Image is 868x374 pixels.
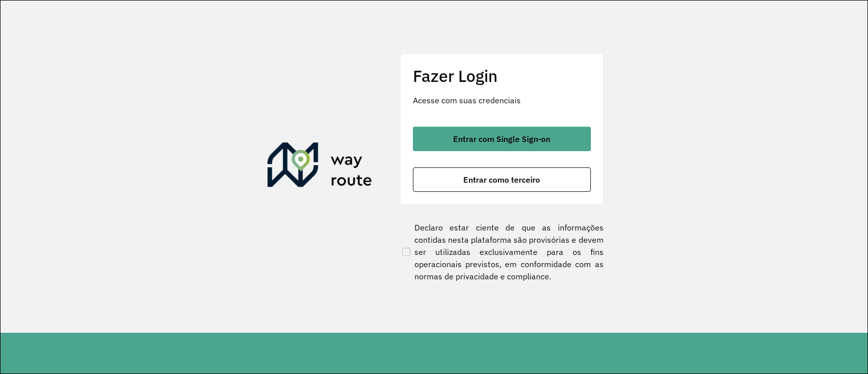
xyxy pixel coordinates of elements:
[463,175,540,185] font: Entrar como terceiro
[413,95,521,105] font: Acesse com suas credenciais
[413,127,591,151] button: botão
[453,134,550,144] font: Entrar com Single Sign-on
[413,167,591,192] button: botão
[414,222,604,281] font: Declaro estar ciente de que as informações contidas nesta plataforma são provisórias e devem ser ...
[267,142,372,191] img: Roteirizador AmbevTech
[413,65,498,87] font: Fazer Login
